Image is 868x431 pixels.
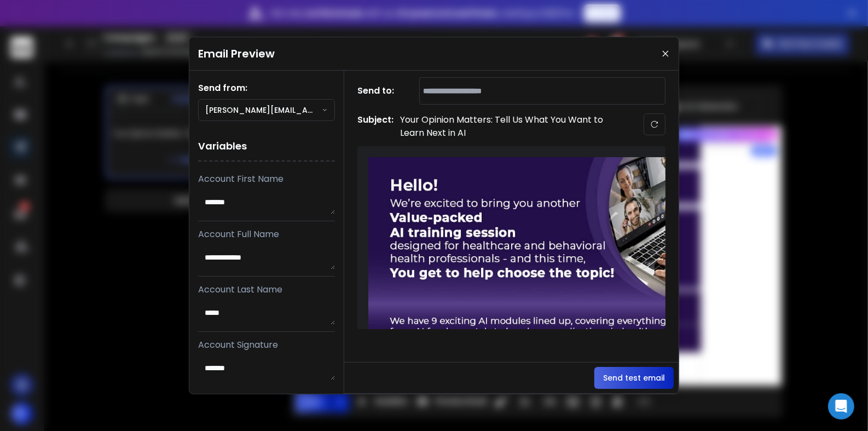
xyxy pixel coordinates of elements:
[357,84,401,97] h1: Send to:
[594,367,674,389] button: Send test email
[198,132,335,162] h1: Variables
[198,338,335,352] p: Account Signature
[198,173,335,186] p: Account First Name
[368,304,697,405] img: 8fa5abde-232b-4bca-86a1-e34070e9a741.jpeg
[198,46,275,61] h1: Email Preview
[205,105,322,116] p: [PERSON_NAME][EMAIL_ADDRESS][DOMAIN_NAME]
[357,113,394,140] h1: Subject:
[198,82,335,95] h1: Send from:
[198,228,335,241] p: Account Full Name
[400,113,619,140] p: Your Opinion Matters: Tell Us What You Want to Learn Next in AI
[198,283,335,296] p: Account Last Name
[828,393,854,419] div: Open Intercom Messenger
